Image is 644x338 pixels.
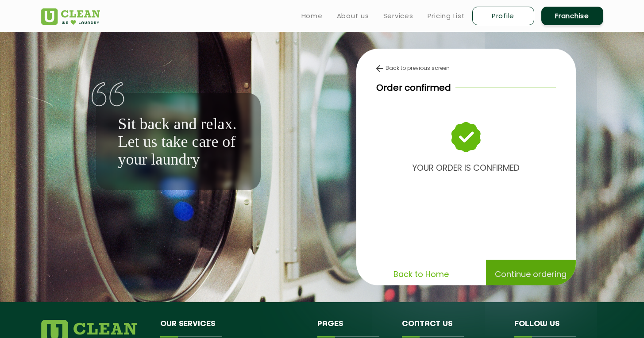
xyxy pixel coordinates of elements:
h4: Pages [317,320,389,337]
a: About us [337,11,369,21]
p: Back to Home [393,266,449,282]
h4: Follow us [514,320,592,337]
a: Pricing List [428,11,465,21]
p: Continue ordering [495,266,567,282]
p: Sit back and relax. Let us take care of your laundry [118,115,239,168]
a: Profile [472,7,534,25]
img: back-arrow.svg [376,65,383,72]
img: success [452,123,480,152]
h4: Contact us [402,320,501,337]
b: YOUR ORDER IS CONFIRMED [412,162,520,174]
p: Order confirmed [376,81,451,94]
a: Franchise [541,7,603,25]
div: Back to previous screen [376,64,556,72]
img: quote-img [92,82,125,107]
h4: Our Services [160,320,305,337]
img: UClean Laundry and Dry Cleaning [41,8,100,25]
a: Home [301,11,323,21]
a: Services [383,11,413,21]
